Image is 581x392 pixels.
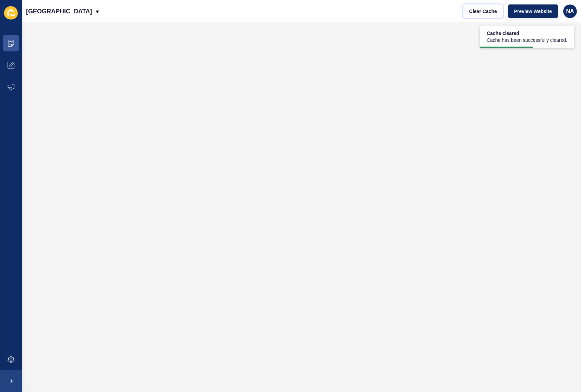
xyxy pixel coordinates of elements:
span: Clear Cache [469,8,497,15]
iframe: To enrich screen reader interactions, please activate Accessibility in Grammarly extension settings [22,22,581,392]
span: Cache cleared [487,30,567,37]
span: NA [566,8,574,15]
button: Preview Website [508,4,558,18]
button: Clear Cache [463,4,503,18]
p: [GEOGRAPHIC_DATA] [26,3,92,20]
span: Preview Website [514,8,552,15]
span: Cache has been successfully cleared. [487,37,567,44]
